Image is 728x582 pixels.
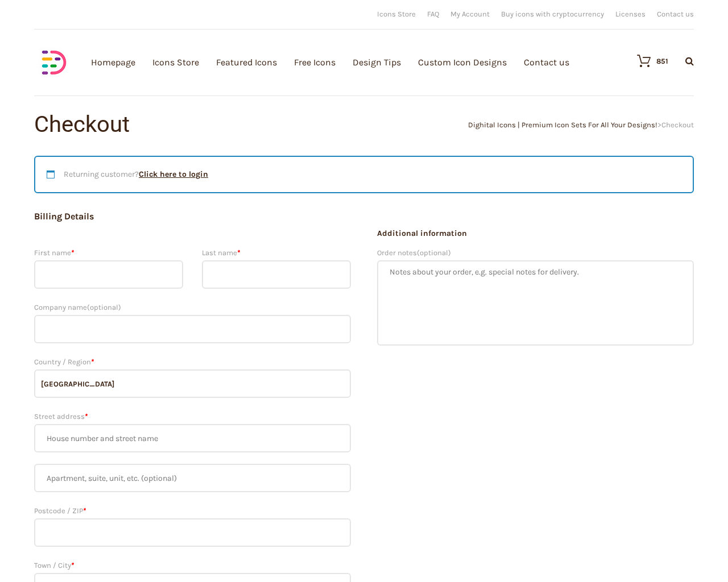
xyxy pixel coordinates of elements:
div: Returning customer? [34,156,694,193]
a: Licenses [615,10,646,18]
div: > [364,121,694,128]
a: My Account [450,10,490,18]
a: 851 [626,54,668,68]
a: Icons Store [377,10,416,18]
a: Dighital Icons | Premium Icon Sets For All Your Designs! [468,120,657,129]
input: House number and street name [34,424,351,452]
label: Postcode / ZIP [34,504,351,518]
a: Click here to login [139,169,208,179]
span: Checkout [661,120,694,129]
label: Company name [34,300,351,315]
label: First name [34,246,183,260]
span: (optional) [417,248,451,257]
h3: Additional information [377,227,694,240]
a: Buy icons with cryptocurrency [501,10,604,18]
abbr: required [83,506,86,515]
h2: Billing Details [34,210,351,223]
abbr: required [91,357,94,366]
div: 851 [656,57,668,65]
input: Apartment, suite, unit, etc. (optional) [34,464,351,492]
label: Country / Region [34,355,351,369]
label: Street address [34,409,351,424]
a: FAQ [427,10,439,18]
h1: Checkout [34,113,364,136]
span: (optional) [87,303,121,311]
abbr: required [237,248,240,257]
abbr: required [71,561,74,569]
abbr: required [85,412,88,421]
label: Order notes [377,246,694,260]
label: Last name [202,246,351,260]
a: Contact us [657,10,694,18]
abbr: required [71,248,74,257]
label: Town / City [34,558,351,573]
